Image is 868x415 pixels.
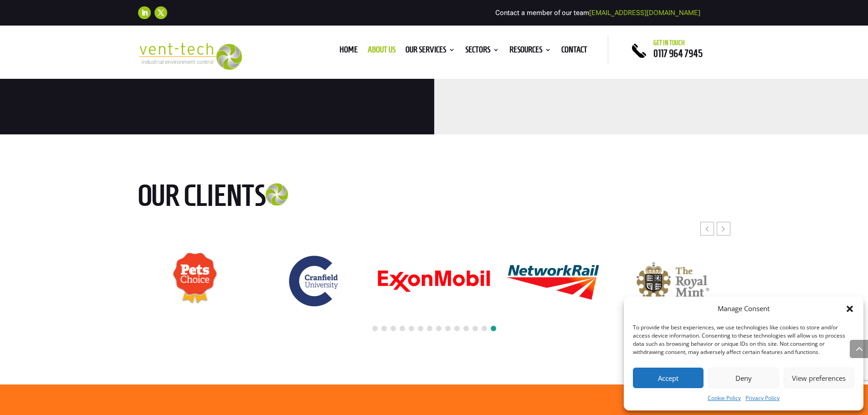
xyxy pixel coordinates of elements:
a: Home [339,46,358,56]
div: 23 / 24 [616,261,730,301]
img: The Royal Mint logo [637,262,709,300]
a: About us [368,46,395,56]
div: 20 / 24 [257,251,371,311]
div: Previous slide [700,222,714,236]
img: Network Rail logo [497,254,610,307]
button: Deny [708,368,779,388]
a: Sectors [465,46,499,56]
img: ExonMobil logo [377,270,490,292]
span: Contact a member of our team [495,9,700,17]
a: Privacy Policy [745,393,780,404]
img: Pets Choice [172,252,218,310]
img: Cranfield University logo [285,251,344,311]
div: 22 / 24 [497,254,611,308]
a: 0117 964 7945 [653,48,703,59]
a: Follow on X [154,6,167,19]
span: Get in touch [653,39,685,46]
a: [EMAIL_ADDRESS][DOMAIN_NAME] [589,9,700,17]
div: 19 / 24 [138,252,252,310]
button: View preferences [784,368,854,388]
div: Close dialog [845,304,854,313]
img: 2023-09-27T08_35_16.549ZVENT-TECH---Clear-background [138,43,242,70]
h2: Our clients [138,180,334,215]
div: To provide the best experiences, we use technologies like cookies to store and/or access device i... [633,323,853,356]
button: Accept [633,368,704,388]
div: Manage Consent [718,303,770,314]
a: Contact [561,46,587,56]
a: Our Services [406,46,455,56]
div: 21 / 24 [377,269,491,293]
a: Follow on LinkedIn [138,6,151,19]
div: Next slide [717,222,730,236]
a: Cookie Policy [708,393,741,404]
a: Resources [509,46,551,56]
